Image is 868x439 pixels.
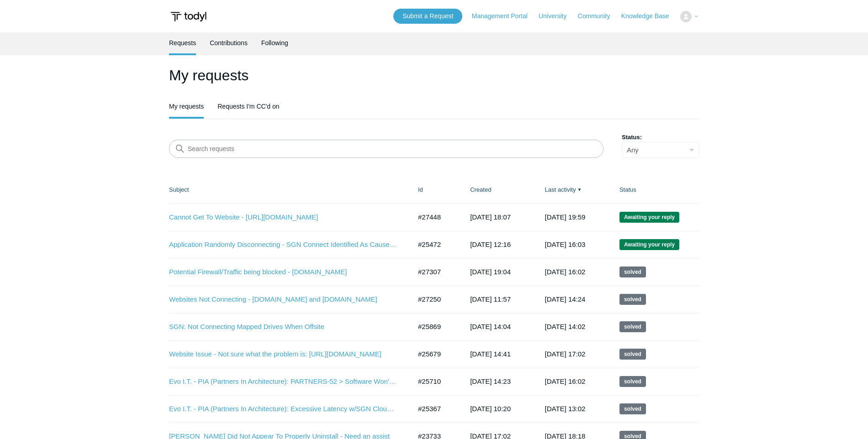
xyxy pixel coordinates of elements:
[261,32,288,53] a: Following
[169,176,409,204] th: Subject
[470,377,511,385] time: 2025-06-26T14:23:56+00:00
[169,376,397,387] a: Evo I.T. - PIA (Partners In Architecture): PARTNERS-52 > Software Won't Install
[409,204,461,231] td: #27448
[409,313,461,340] td: #25869
[619,403,646,414] span: This request has been solved
[409,340,461,368] td: #25679
[539,11,576,21] a: University
[470,240,511,248] time: 2025-06-13T12:16:37+00:00
[470,295,511,303] time: 2025-08-11T11:57:02+00:00
[610,176,699,204] th: Status
[409,286,461,313] td: #27250
[470,213,511,221] time: 2025-08-14T18:07:55+00:00
[393,9,462,24] a: Submit a Request
[470,186,491,193] a: Created
[619,294,646,305] span: This request has been solved
[619,321,646,332] span: This request has been solved
[545,268,586,276] time: 2025-08-13T16:02:56+00:00
[169,212,397,223] a: Cannot Get To Website - [URL][DOMAIN_NAME]
[545,377,586,385] time: 2025-07-16T16:02:29+00:00
[545,295,586,303] time: 2025-08-12T14:24:47+00:00
[619,212,679,223] span: We are waiting for you to respond
[619,349,646,360] span: This request has been solved
[169,64,699,86] h1: My requests
[169,349,397,360] a: Website Issue - Not sure what the problem is: [URL][DOMAIN_NAME]
[470,350,511,358] time: 2025-06-25T14:41:12+00:00
[409,231,461,258] td: #25472
[409,368,461,395] td: #25710
[621,11,678,21] a: Knowledge Base
[169,322,397,332] a: SGN: Not Connecting Mapped Drives When Offsite
[169,140,603,158] input: Search requests
[470,268,511,276] time: 2025-08-11T19:04:54+00:00
[217,96,279,117] a: Requests I'm CC'd on
[622,133,699,142] label: Status:
[169,8,208,25] img: Todyl Support Center Help Center home page
[409,395,461,423] td: #25367
[577,186,582,193] span: ▼
[169,32,196,53] a: Requests
[470,405,511,413] time: 2025-06-07T10:20:21+00:00
[409,258,461,286] td: #27307
[545,213,586,221] time: 2025-08-14T19:59:21+00:00
[169,294,397,305] a: Websites Not Connecting - [DOMAIN_NAME] and [DOMAIN_NAME]
[578,11,619,21] a: Community
[169,404,397,414] a: Evo I.T. - PIA (Partners In Architecture): Excessive Latency w/SGN Cloud Connect Enabled
[619,267,646,277] span: This request has been solved
[169,240,397,250] a: Application Randomly Disconnecting - SGN Connect Identified As Cause: Need Assist Fixing
[619,239,679,250] span: We are waiting for you to respond
[545,186,576,193] a: Last activity▼
[169,267,397,277] a: Potential Firewall/Traffic being blocked - [DOMAIN_NAME]
[545,323,586,330] time: 2025-07-28T14:02:36+00:00
[470,323,511,330] time: 2025-07-02T14:04:32+00:00
[472,11,537,21] a: Management Portal
[545,405,586,413] time: 2025-06-27T13:02:14+00:00
[545,240,586,248] time: 2025-08-14T16:03:21+00:00
[210,32,248,53] a: Contributions
[619,376,646,387] span: This request has been solved
[169,96,204,117] a: My requests
[409,176,461,204] th: Id
[545,350,586,358] time: 2025-07-17T17:02:26+00:00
